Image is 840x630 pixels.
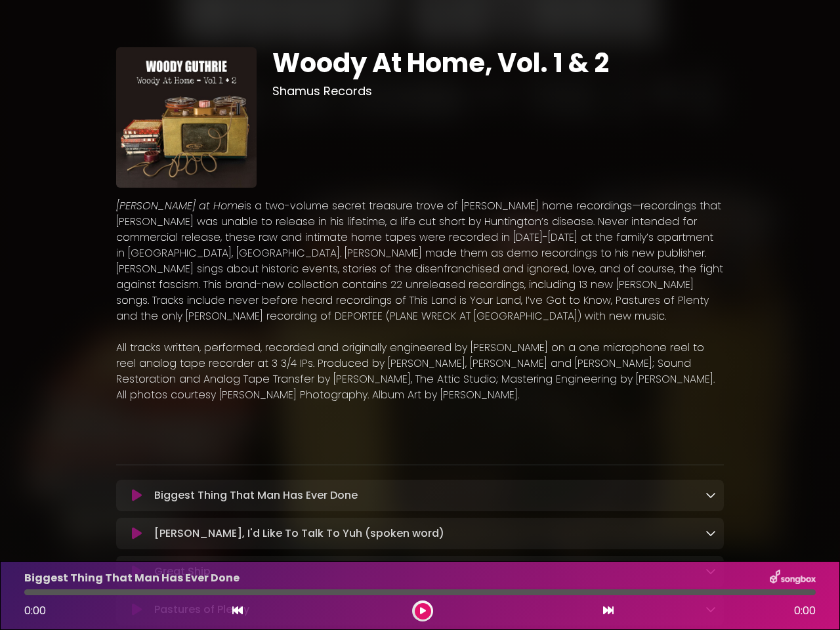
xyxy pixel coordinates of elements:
[154,526,444,541] p: [PERSON_NAME], I'd Like To Talk To Yuh (spoken word)
[794,603,816,619] span: 0:00
[116,198,244,213] em: [PERSON_NAME] at Home
[272,47,724,79] h1: Woody At Home, Vol. 1 & 2
[154,488,358,503] p: Biggest Thing That Man Has Ever Done
[24,570,240,586] p: Biggest Thing That Man Has Ever Done
[116,198,724,324] p: is a two-volume secret treasure trove of [PERSON_NAME] home recordings recordings that [PERSON_NA...
[770,570,816,587] img: songbox-logo-white.png
[116,340,724,403] p: All tracks written, performed, recorded and originally engineered by [PERSON_NAME] on a one micro...
[632,198,640,213] em: —
[272,84,724,98] h3: Shamus Records
[116,47,257,188] img: pJM6D9TRy5QUNe6LeMgC
[24,603,46,618] span: 0:00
